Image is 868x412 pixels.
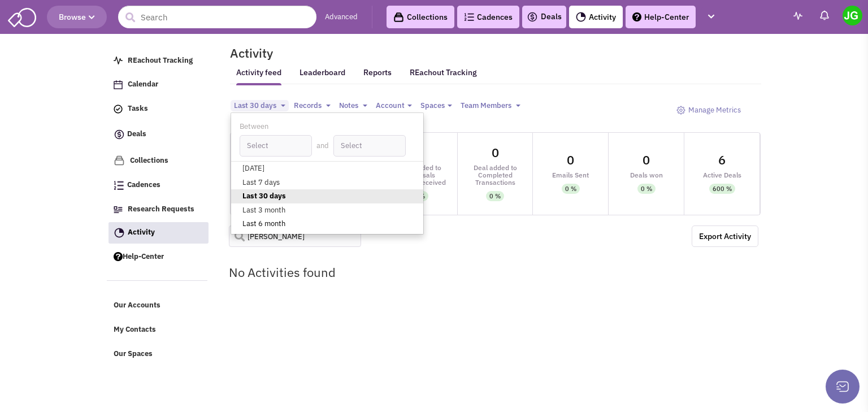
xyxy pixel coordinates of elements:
a: Research Requests [108,199,208,220]
a: Activity feed [236,67,281,85]
img: icon-collection-lavender-black.svg [393,12,404,23]
span: Records [294,101,322,110]
img: SmartAdmin [8,6,36,27]
div: 600 % [713,184,732,194]
img: icon-deals.svg [527,10,538,24]
div: 0 [492,146,499,159]
a: Collections [387,6,454,28]
a: Deals [527,10,562,24]
img: icon-tasks.png [114,105,123,114]
div: 0 % [641,184,652,194]
a: [DATE] [231,162,423,176]
div: 0 [567,154,574,166]
button: Team Members [457,100,524,112]
a: Cadences [108,175,208,196]
a: Our Accounts [108,295,208,316]
a: Leaderboard [300,67,345,85]
span: Tasks [128,104,148,114]
div: Deal added to Completed Transactions [458,164,533,186]
span: Calendar [128,80,158,89]
span: Research Requests [128,204,194,214]
img: octicon_gear-24.png [676,106,685,115]
a: Last 30 days [231,189,423,203]
a: REachout Tracking [108,50,208,72]
a: REachout Tracking [410,60,477,84]
a: Help-Center [626,6,696,28]
a: Cadences [457,6,519,28]
h2: Activity [216,48,273,58]
button: Account [372,100,415,112]
img: help.png [114,252,123,261]
span: Notes [339,101,358,110]
h2: No Activities found [229,264,759,280]
img: Calendar.png [114,80,123,89]
input: Select [240,135,312,157]
span: Browse [59,12,95,22]
a: Reports [363,67,392,85]
span: REachout Tracking [128,55,193,65]
a: Activity [108,222,209,244]
a: Last 6 month [231,218,423,232]
span: and [316,141,329,150]
span: Activity [128,227,155,237]
div: 0 % [489,191,501,201]
a: Activity [569,6,623,28]
div: 0 % [565,184,576,194]
span: Last 30 days [234,101,276,110]
a: Help-Center [108,246,208,268]
span: Our Accounts [114,301,160,310]
a: Deals [108,123,208,147]
span: Account [376,101,405,110]
button: Last 30 days [231,100,289,112]
img: Cadences_logo.png [464,13,474,21]
button: Browse [47,6,107,28]
a: Our Spaces [108,344,208,365]
span: Team Members [461,101,511,110]
span: Cadences [127,180,160,190]
a: Manage Metrics [671,100,747,121]
a: Tasks [108,98,208,120]
img: Research.png [114,206,123,213]
img: Jegan Gomangalam [843,6,862,25]
button: Spaces [417,100,455,112]
div: Deals won [609,171,684,179]
a: Last 3 month [231,203,423,218]
div: Active Deals [684,171,759,179]
img: Activity.png [114,228,124,238]
div: 0 [643,154,650,166]
span: My Contacts [114,325,156,335]
a: My Contacts [108,319,208,341]
button: Notes [336,100,371,112]
input: Select [333,135,406,157]
span: Spaces [420,101,445,110]
div: 6 [718,154,726,166]
button: Records [290,100,334,112]
img: Cadences_logo.png [114,181,124,190]
div: Emails Sent [533,171,608,179]
input: Search Activity [229,225,361,247]
span: Our Spaces [114,349,153,358]
img: icon-deals.svg [114,128,125,141]
img: Activity.png [576,12,586,22]
a: Last 7 days [231,176,423,190]
a: Export the below as a .XLSX spreadsheet [692,225,758,247]
img: icon-collection-lavender.png [114,155,125,166]
span: Collections [130,155,168,165]
img: help.png [632,12,641,21]
span: Between [240,122,268,131]
input: Search [118,6,316,28]
a: Advanced [325,12,358,23]
a: Calendar [108,74,208,96]
a: Collections [108,150,208,172]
